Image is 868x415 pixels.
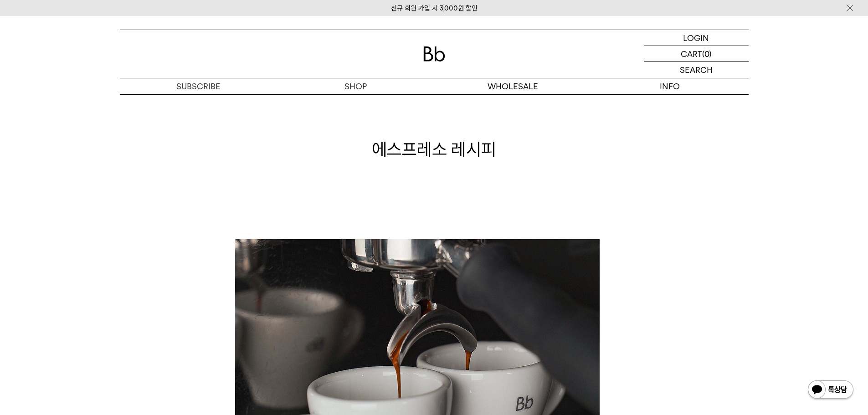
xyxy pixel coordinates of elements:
[277,78,434,94] a: SHOP
[644,46,749,62] a: CART (0)
[591,78,749,94] p: INFO
[644,30,749,46] a: LOGIN
[120,78,277,94] a: SUBSCRIBE
[680,62,713,78] p: SEARCH
[702,46,712,61] p: (0)
[423,46,445,61] img: 로고
[807,379,854,401] img: 카카오톡 채널 1:1 채팅 버튼
[391,4,478,12] a: 신규 회원 가입 시 3,000원 할인
[681,46,702,61] p: CART
[683,30,709,46] p: LOGIN
[120,137,749,161] h1: 에스프레소 레시피
[434,78,591,94] p: WHOLESALE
